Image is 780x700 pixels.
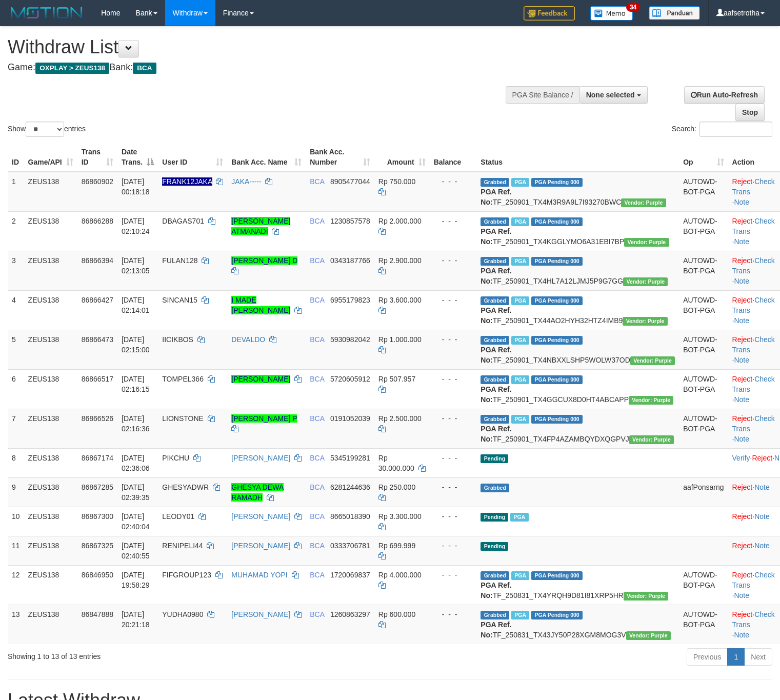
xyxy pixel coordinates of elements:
td: ZEUS138 [24,477,77,507]
span: Rp 30.000.000 [378,454,414,472]
span: Grabbed [481,178,509,187]
span: PGA Pending [531,178,583,187]
td: 6 [8,369,24,409]
span: BCA [310,571,324,579]
a: Check Trans [732,335,775,354]
span: [DATE] 02:39:35 [122,483,150,502]
span: Grabbed [481,611,509,619]
td: 8 [8,448,24,477]
div: - - - [434,216,473,226]
span: Rp 3.300.000 [378,512,422,521]
span: [DATE] 19:58:29 [122,571,150,589]
span: BCA [310,414,324,423]
span: BCA [310,610,324,618]
span: Grabbed [481,375,509,384]
a: Note [734,631,749,639]
td: TF_250831_TX4YRQH9D81I81XRP5HR [476,565,679,605]
td: ZEUS138 [24,565,77,605]
label: Search: [672,122,772,137]
td: ZEUS138 [24,507,77,536]
span: [DATE] 02:10:24 [122,217,150,235]
a: Reject [752,454,772,462]
td: AUTOWD-BOT-PGA [679,369,728,409]
span: PGA Pending [531,571,583,580]
td: TF_250901_TX4M3R9A9L7I93270BWC [476,172,679,212]
span: Vendor URL: https://trx4.1velocity.biz [629,396,673,405]
span: Rp 1.000.000 [378,335,422,344]
a: Reject [732,335,753,344]
span: FULAN128 [162,256,197,265]
a: Reject [732,256,753,265]
td: TF_250901_TX4FP4AZAMBQYDXQGPVJ [476,409,679,448]
span: BCA [310,483,324,491]
img: panduan.png [649,6,700,20]
td: AUTOWD-BOT-PGA [679,409,728,448]
span: Grabbed [481,257,509,266]
span: LIONSTONE [162,414,204,423]
a: Reject [732,610,753,618]
span: [DATE] 02:15:00 [122,335,150,354]
th: Balance [430,143,477,172]
div: - - - [434,541,473,551]
span: 86867325 [82,542,113,550]
span: FIFGROUP123 [162,571,211,579]
td: AUTOWD-BOT-PGA [679,251,728,290]
span: PGA Pending [531,415,583,424]
img: Feedback.jpg [524,6,575,21]
a: Reject [732,296,753,304]
td: 4 [8,290,24,330]
a: Stop [735,104,765,121]
span: Grabbed [481,415,509,424]
a: Note [734,198,749,206]
th: Op: activate to sort column ascending [679,143,728,172]
span: [DATE] 20:21:18 [122,610,150,629]
b: PGA Ref. No: [481,306,511,325]
span: Grabbed [481,217,509,226]
span: 86847888 [82,610,113,618]
span: BCA [310,454,324,462]
td: TF_250901_TX4HL7A12LJMJ5P9G7GG [476,251,679,290]
th: Date Trans.: activate to sort column descending [117,143,158,172]
span: Vendor URL: https://trx4.1velocity.biz [623,317,667,326]
span: 86867174 [82,454,113,462]
span: GHESYADWR [162,483,209,491]
span: SINCAN15 [162,296,197,304]
span: Copy 5720605912 to clipboard [330,375,370,383]
span: Vendor URL: https://trx4.1velocity.biz [621,198,666,207]
a: Check Trans [732,177,775,196]
a: Reject [732,571,753,579]
td: ZEUS138 [24,409,77,448]
span: Marked by aafpengsreynich [511,257,529,266]
span: [DATE] 00:18:18 [122,177,150,196]
div: - - - [434,295,473,305]
span: Vendor URL: https://trx4.1velocity.biz [626,631,671,640]
span: BCA [310,542,324,550]
button: None selected [579,86,648,104]
td: 2 [8,211,24,251]
a: DEVALDO [231,335,265,344]
span: [DATE] 02:16:36 [122,414,150,433]
a: JAKA----- [231,177,261,186]
div: - - - [434,374,473,384]
th: Amount: activate to sort column ascending [374,143,430,172]
span: 86866394 [82,256,113,265]
td: ZEUS138 [24,330,77,369]
td: AUTOWD-BOT-PGA [679,565,728,605]
span: PGA Pending [531,375,583,384]
td: 1 [8,172,24,212]
b: PGA Ref. No: [481,227,511,246]
a: [PERSON_NAME] [231,454,290,462]
a: I MADE [PERSON_NAME] [231,296,290,314]
a: [PERSON_NAME] [231,375,290,383]
span: BCA [133,63,156,74]
td: TF_250901_TX44AO2HYH32HTZ4IMB9 [476,290,679,330]
div: - - - [434,482,473,492]
td: ZEUS138 [24,536,77,565]
a: Run Auto-Refresh [684,86,765,104]
span: Pending [481,513,508,522]
h1: Withdraw List [8,37,510,57]
a: [PERSON_NAME] D [231,256,297,265]
a: Reject [732,177,753,186]
b: PGA Ref. No: [481,346,511,364]
a: Check Trans [732,375,775,393]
